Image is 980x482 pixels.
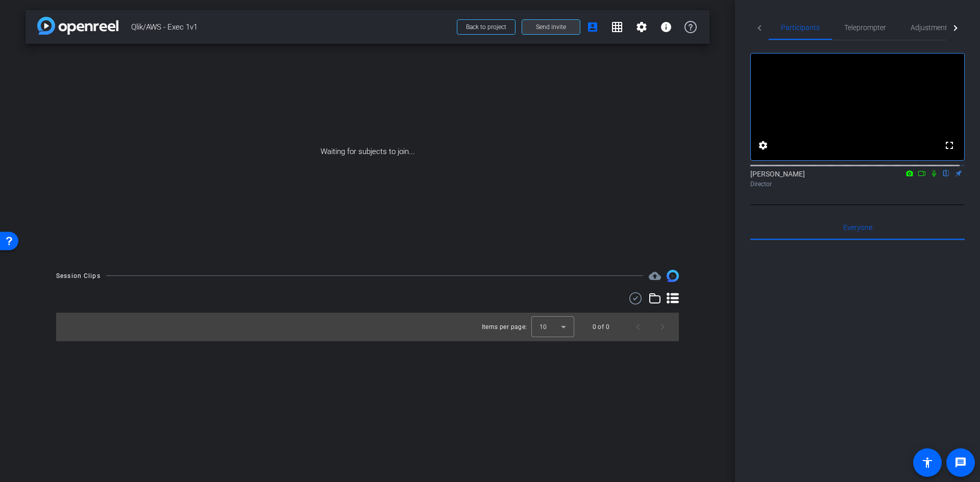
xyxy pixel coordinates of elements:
button: Next page [650,315,675,339]
div: 0 of 0 [593,322,609,332]
mat-icon: flip [940,168,952,177]
span: Adjustments [911,24,951,31]
button: Send invite [522,19,580,35]
span: Teleprompter [844,24,886,31]
mat-icon: fullscreen [943,139,955,151]
div: Waiting for subjects to join... [26,44,709,260]
mat-icon: accessibility [921,456,934,469]
mat-icon: account_box [586,21,599,33]
span: Participants [781,24,820,31]
img: app-logo [37,17,118,35]
mat-icon: settings [635,21,648,33]
mat-icon: grid_on [611,21,623,33]
div: Session Clips [56,271,101,281]
div: [PERSON_NAME] [750,169,965,189]
span: Back to project [466,23,506,31]
span: Send invite [536,23,566,31]
mat-icon: info [660,21,672,33]
mat-icon: cloud_upload [649,270,661,282]
img: Session clips [667,270,679,282]
mat-icon: settings [757,139,769,151]
span: Destinations for your clips [649,270,661,282]
mat-icon: message [954,456,967,469]
span: Everyone [843,224,872,231]
div: Items per page: [482,322,527,332]
div: Director [750,180,965,189]
button: Back to project [457,19,516,35]
button: Previous page [626,315,650,339]
span: Qlik/AWS - Exec 1v1 [131,17,451,37]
